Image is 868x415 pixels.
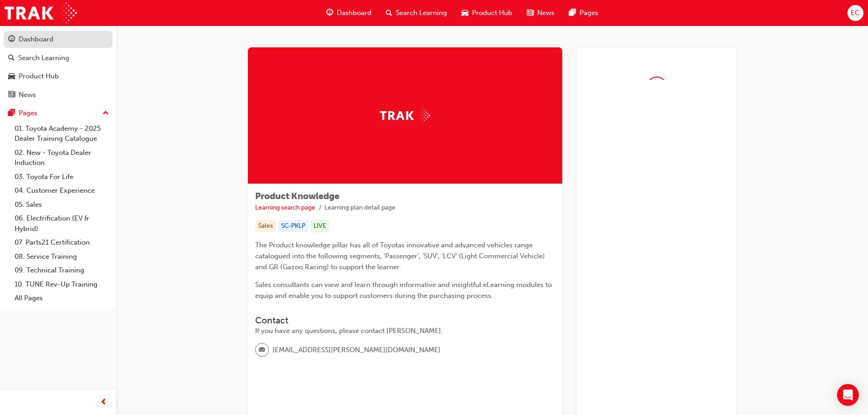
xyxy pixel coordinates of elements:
[255,220,276,232] div: Sales
[8,72,15,81] span: car-icon
[4,31,113,48] a: Dashboard
[11,211,113,236] a: 06. Electrification (EV & Hybrid)
[272,345,441,355] span: [EMAIL_ADDRESS][PERSON_NAME][DOMAIN_NAME]
[11,250,113,264] a: 08. Service Training
[4,29,113,105] button: DashboardSearch LearningProduct HubNews
[255,281,554,300] span: Sales consultants can view and learn through informative and insightful eLearning modules to equi...
[454,4,519,22] a: car-iconProduct Hub
[4,105,113,122] button: Pages
[8,36,15,44] span: guage-icon
[11,236,113,250] a: 07. Parts21 Certification
[319,4,379,22] a: guage-iconDashboard
[8,91,15,99] span: news-icon
[519,4,562,22] a: news-iconNews
[580,8,598,18] span: Pages
[5,3,77,23] img: Trak
[326,7,333,19] span: guage-icon
[527,7,534,19] span: news-icon
[562,4,606,22] a: pages-iconPages
[386,7,392,19] span: search-icon
[11,263,113,277] a: 09. Technical Training
[379,4,454,22] a: search-iconSearch Learning
[19,71,59,82] div: Product Hub
[11,291,113,305] a: All Pages
[462,7,468,19] span: car-icon
[8,54,15,62] span: search-icon
[19,34,53,45] div: Dashboard
[472,8,512,18] span: Product Hub
[100,397,107,408] span: prev-icon
[103,108,109,119] span: up-icon
[255,191,339,201] span: Product Knowledge
[537,8,555,18] span: News
[11,170,113,184] a: 03. Toyota For Life
[11,184,113,198] a: 04. Customer Experience
[4,68,113,85] a: Product Hub
[255,315,555,326] h3: Contact
[255,241,547,271] span: The Product knowledge pillar has all of Toyotas innovative and advanced vehicles range catalogued...
[847,5,863,21] button: EC
[310,220,329,232] div: LIVE
[337,8,371,18] span: Dashboard
[380,108,430,123] img: Trak
[4,50,113,67] a: Search Learning
[8,109,15,118] span: pages-icon
[255,326,555,336] div: If you have any questions, please contact [PERSON_NAME].
[278,220,308,232] div: SC-PKLP
[255,204,315,211] a: Learning search page
[11,277,113,292] a: 10. TUNE Rev-Up Training
[396,8,447,18] span: Search Learning
[18,53,69,63] div: Search Learning
[851,8,860,18] span: EC
[19,90,36,100] div: News
[837,384,859,406] div: Open Intercom Messenger
[259,344,265,356] span: email-icon
[11,198,113,212] a: 05. Sales
[11,146,113,170] a: 02. New - Toyota Dealer Induction
[569,7,576,19] span: pages-icon
[324,203,395,213] li: Learning plan detail page
[4,87,113,103] a: News
[19,108,37,118] div: Pages
[11,122,113,146] a: 01. Toyota Academy - 2025 Dealer Training Catalogue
